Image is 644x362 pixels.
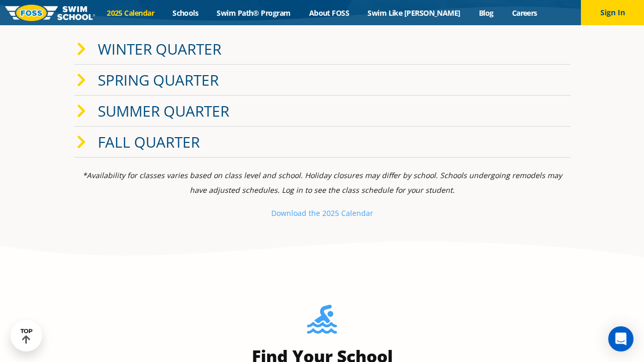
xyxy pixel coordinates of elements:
[503,8,546,18] a: Careers
[5,5,95,21] img: FOSS Swim School Logo
[163,8,208,18] a: Schools
[98,39,221,59] a: Winter Quarter
[98,132,200,152] a: Fall Quarter
[98,101,229,121] a: Summer Quarter
[359,8,470,18] a: Swim Like [PERSON_NAME]
[208,8,300,18] a: Swim Path® Program
[300,8,359,18] a: About FOSS
[21,328,33,344] div: TOP
[608,326,633,351] div: Open Intercom Messenger
[271,208,316,218] small: Download th
[98,70,219,90] a: Spring Quarter
[83,170,562,195] i: *Availability for classes varies based on class level and school. Holiday closures may differ by ...
[271,208,373,218] a: Download the 2025 Calendar
[307,305,337,340] img: Foss-Location-Swimming-Pool-Person.svg
[469,8,503,18] a: Blog
[98,8,163,18] a: 2025 Calendar
[316,208,373,218] small: e 2025 Calendar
